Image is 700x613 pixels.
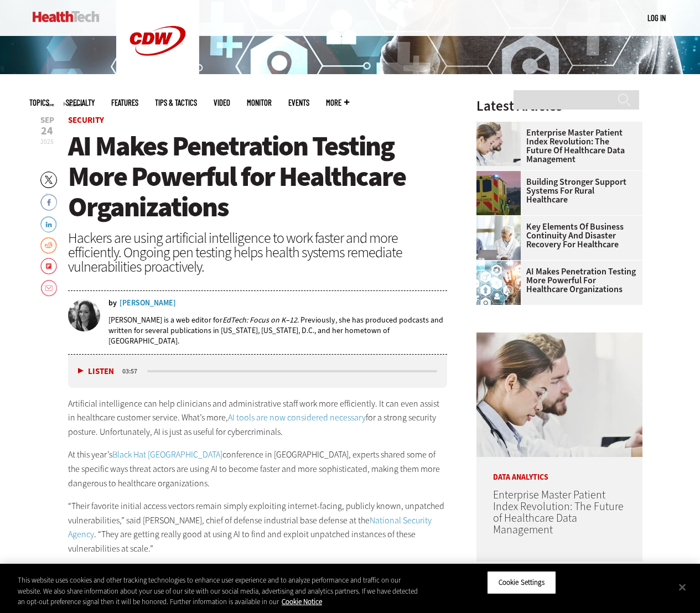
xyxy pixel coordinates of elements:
[326,98,349,107] span: More
[40,137,54,146] span: 2025
[29,98,49,107] span: Topics
[155,98,197,107] a: Tips & Tactics
[228,412,366,423] a: AI tools are now considered necessary
[670,575,694,599] button: Close
[78,367,114,376] button: Listen
[647,12,666,24] div: User menu
[121,366,146,376] div: duration
[68,499,448,555] p: “Their favorite initial access vectors remain simply exploiting internet-facing, publicly known, ...
[476,267,636,294] a: AI Makes Penetration Testing More Powerful for Healthcare Organizations
[68,128,406,225] span: AI Makes Penetration Testing More Powerful for Healthcare Organizations
[66,98,95,107] span: Specialty
[18,575,420,607] div: This website uses cookies and other tracking technologies to enhance user experience and to analy...
[288,98,309,107] a: Events
[487,571,556,594] button: Cookie Settings
[476,216,521,260] img: incident response team discusses around a table
[476,333,642,457] img: medical researchers look at data on desktop monitor
[476,261,526,269] a: Healthcare and hacking concept
[476,99,642,113] h3: Latest Articles
[33,11,100,22] img: Home
[476,457,642,481] p: Data Analytics
[247,98,272,107] a: MonITor
[222,315,297,325] em: EdTech: Focus on K–12
[116,73,199,85] a: CDW
[111,98,138,107] a: Features
[476,222,636,249] a: Key Elements of Business Continuity and Disaster Recovery for Healthcare
[476,128,636,164] a: Enterprise Master Patient Index Revolution: The Future of Healthcare Data Management
[476,171,521,215] img: ambulance driving down country road at sunset
[476,122,526,131] a: medical researchers look at data on desktop monitor
[112,449,222,460] a: Black Hat [GEOGRAPHIC_DATA]
[476,171,526,180] a: ambulance driving down country road at sunset
[476,122,521,166] img: medical researchers look at data on desktop monitor
[214,98,230,107] a: Video
[476,216,526,225] a: incident response team discusses around a table
[68,355,448,388] div: media player
[40,126,54,137] span: 24
[108,299,117,307] span: by
[108,315,448,346] p: [PERSON_NAME] is a web editor for . Previously, she has produced podcasts and written for several...
[68,448,448,490] p: At this year’s conference in [GEOGRAPHIC_DATA], experts shared some of the specific ways threat a...
[68,231,448,274] div: Hackers are using artificial intelligence to work faster and more efficiently. Ongoing pen testin...
[120,299,176,307] a: [PERSON_NAME]
[40,116,54,124] span: Sep
[68,299,100,331] img: Rebecca Torchia
[282,597,322,606] a: More information about your privacy
[68,397,448,439] p: Artificial intelligence can help clinicians and administrative staff work more efficiently. It ca...
[647,13,666,23] a: Log in
[476,261,521,305] img: Healthcare and hacking concept
[476,178,636,204] a: Building Stronger Support Systems for Rural Healthcare
[493,487,624,537] a: Enterprise Master Patient Index Revolution: The Future of Healthcare Data Management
